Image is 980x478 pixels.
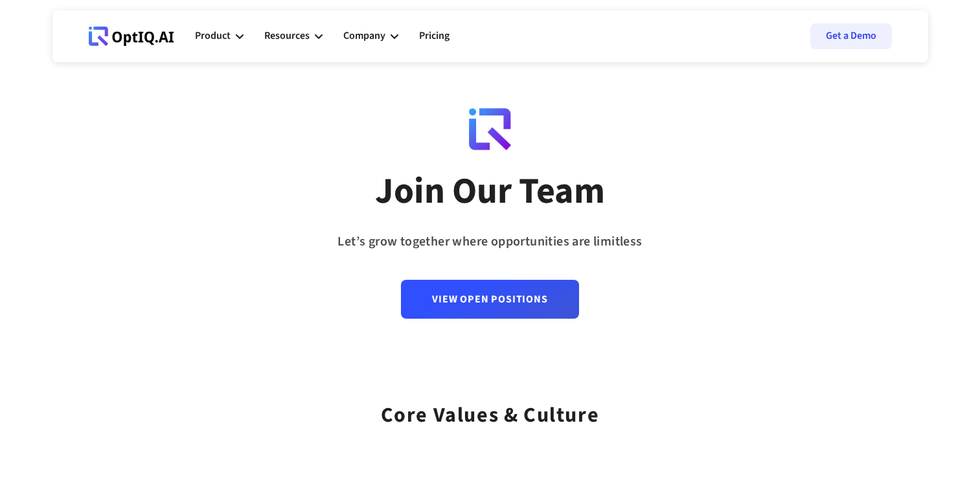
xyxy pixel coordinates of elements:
a: Get a Demo [810,23,892,49]
div: Product [195,27,231,45]
div: Resources [264,17,323,56]
div: Product [195,17,244,56]
div: Company [343,27,385,45]
div: Resources [264,27,310,45]
div: Webflow Homepage [89,45,89,46]
div: Core values & Culture [381,386,600,432]
a: Pricing [419,17,450,56]
div: Join Our Team [375,169,605,214]
a: Webflow Homepage [89,17,174,56]
div: Let’s grow together where opportunities are limitless [337,230,642,254]
a: View Open Positions [401,280,578,319]
div: Company [343,17,398,56]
